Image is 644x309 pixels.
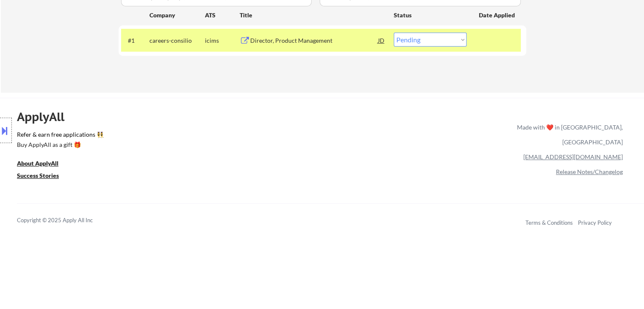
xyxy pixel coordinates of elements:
[578,219,612,226] a: Privacy Policy
[556,168,623,175] a: Release Notes/Changelog
[128,36,143,45] div: #1
[149,11,205,19] div: Company
[240,11,386,19] div: Title
[525,219,573,226] a: Terms & Conditions
[149,36,205,45] div: careers-consilio
[394,7,467,22] div: Status
[17,132,340,141] a: Refer & earn free applications 👯‍♀️
[523,153,623,160] a: [EMAIL_ADDRESS][DOMAIN_NAME]
[479,11,516,19] div: Date Applied
[205,36,240,45] div: icims
[514,120,623,149] div: Made with ❤️ in [GEOGRAPHIC_DATA], [GEOGRAPHIC_DATA]
[250,36,378,45] div: Director, Product Management
[205,11,240,19] div: ATS
[17,216,114,225] div: Copyright © 2025 Apply All Inc
[377,33,386,48] div: JD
